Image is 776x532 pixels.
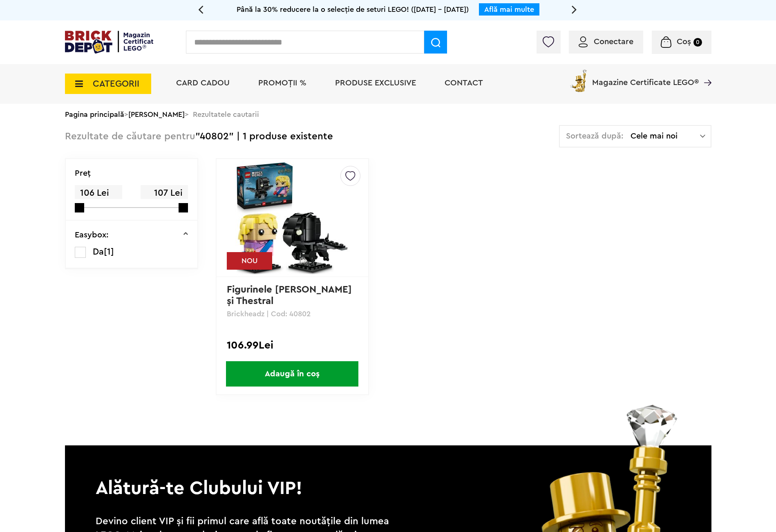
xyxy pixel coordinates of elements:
div: > > Rezultatele cautarii [65,104,711,125]
img: Figurinele Luna Lovegood şi Thestral [235,161,349,275]
span: 107 Lei [141,185,188,201]
p: Brickheadz | Cod: 40802 [227,310,358,317]
a: Magazine Certificate LEGO® [699,68,711,76]
span: Rezultate de căutare pentru [65,132,195,141]
a: [PERSON_NAME] [128,111,185,118]
a: Adaugă în coș [217,361,368,387]
a: Pagina principală [65,111,124,118]
span: Conectare [594,38,633,46]
span: Coș [677,38,691,46]
a: PROMOȚII % [258,79,306,87]
a: Card Cadou [176,79,230,87]
span: [1] [104,247,114,256]
span: 106 Lei [75,185,122,201]
a: Află mai multe [484,6,534,13]
p: Alătură-te Clubului VIP! [65,445,711,501]
div: 106.99Lei [227,340,358,351]
span: Magazine Certificate LEGO® [592,68,699,87]
span: Până la 30% reducere la o selecție de seturi LEGO! ([DATE] - [DATE]) [237,6,469,13]
a: Produse exclusive [335,79,416,87]
span: Sortează după: [566,132,624,140]
div: NOU [227,252,272,270]
p: Easybox: [75,231,109,239]
a: Figurinele [PERSON_NAME] şi Thestral [227,285,355,306]
small: 0 [693,38,702,47]
div: "40802" | 1 produse existente [65,125,333,148]
span: Da [93,247,104,256]
a: Contact [445,79,483,87]
span: Adaugă în coș [226,361,358,387]
span: Cele mai noi [631,132,700,140]
p: Preţ [75,169,91,177]
span: CATEGORII [93,79,139,88]
a: Conectare [579,38,633,46]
